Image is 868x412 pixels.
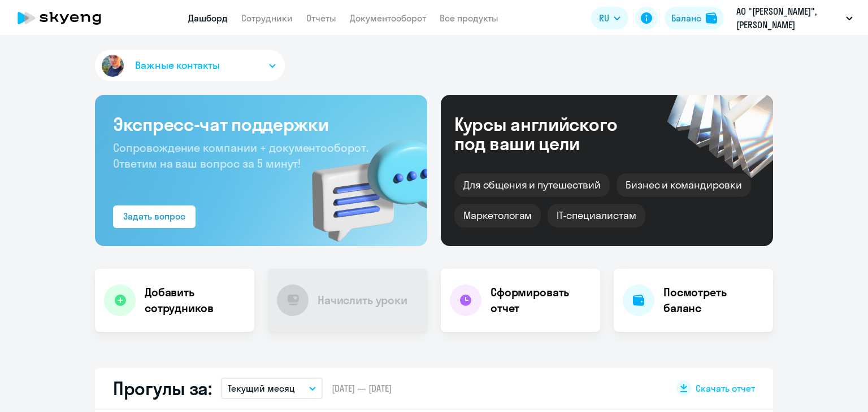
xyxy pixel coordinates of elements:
div: Бизнес и командировки [617,173,751,197]
span: Сопровождение компании + документооборот. Ответим на ваш вопрос за 5 минут! [113,141,368,170]
button: АО "[PERSON_NAME]", [PERSON_NAME] ПОСТОПЛАТА [731,5,858,32]
a: Отчеты [306,12,336,24]
h4: Посмотреть баланс [663,284,764,316]
img: balance [706,12,717,24]
img: bg-img [296,119,427,246]
a: Дашборд [188,12,228,24]
div: IT-специалистам [548,204,645,227]
h4: Добавить сотрудников [145,284,245,316]
button: Балансbalance [665,7,724,29]
span: Скачать отчет [696,382,755,395]
a: Документооборот [350,12,426,24]
div: Для общения и путешествий [454,173,610,197]
button: Текущий месяц [221,378,323,399]
div: Задать вопрос [123,209,185,223]
div: Курсы английского под ваши цели [454,115,648,153]
div: Баланс [671,11,701,25]
h4: Начислить уроки [318,292,407,308]
h3: Экспресс-чат поддержки [113,113,409,135]
span: Важные контакты [135,58,220,73]
img: avatar [99,52,126,79]
h2: Прогулы за: [113,377,212,400]
span: [DATE] — [DATE] [332,382,392,395]
button: Важные контакты [95,50,285,81]
a: Сотрудники [241,12,293,24]
button: RU [591,7,628,29]
span: RU [599,11,609,25]
p: АО "[PERSON_NAME]", [PERSON_NAME] ПОСТОПЛАТА [736,5,841,32]
a: Все продукты [440,12,498,24]
button: Задать вопрос [113,205,196,228]
div: Маркетологам [454,204,541,227]
p: Текущий месяц [228,382,295,395]
h4: Сформировать отчет [491,284,591,316]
